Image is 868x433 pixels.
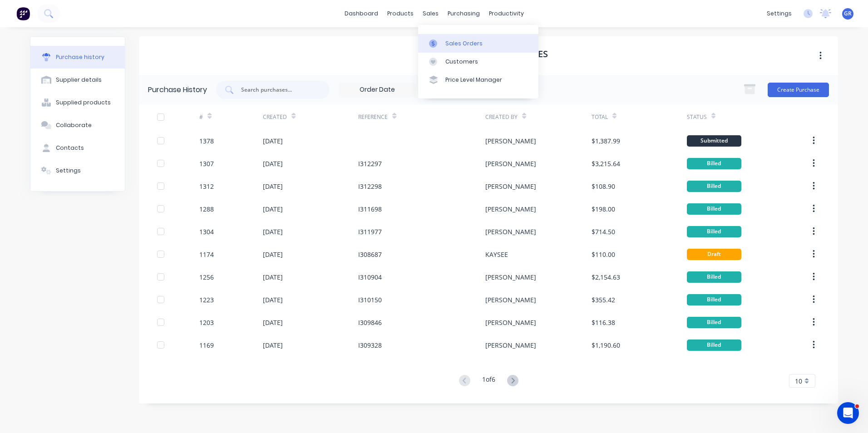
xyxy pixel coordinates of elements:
[687,249,741,260] div: Draft
[485,159,536,168] div: [PERSON_NAME]
[418,34,538,52] a: Sales Orders
[263,340,283,350] div: [DATE]
[592,295,615,305] div: $355.42
[592,204,615,214] div: $198.00
[199,159,214,168] div: 1307
[56,121,92,129] div: Collaborate
[358,340,382,350] div: I309328
[485,227,536,236] div: [PERSON_NAME]
[56,167,81,175] div: Settings
[263,159,283,168] div: [DATE]
[358,204,382,214] div: I311698
[358,250,382,259] div: I308687
[199,136,214,146] div: 1378
[30,91,125,114] button: Supplied products
[592,340,620,350] div: $1,190.60
[358,295,382,305] div: I310150
[485,136,536,146] div: [PERSON_NAME]
[383,7,418,20] div: products
[148,84,207,95] div: Purchase History
[768,83,829,97] button: Create Purchase
[263,227,283,236] div: [DATE]
[30,69,125,91] button: Supplier details
[263,113,287,121] div: Created
[485,318,536,327] div: [PERSON_NAME]
[56,53,104,61] div: Purchase history
[358,318,382,327] div: I309846
[445,58,478,66] div: Customers
[199,272,214,282] div: 1256
[199,182,214,191] div: 1312
[199,318,214,327] div: 1203
[56,144,84,152] div: Contacts
[844,10,852,18] span: GR
[418,7,443,20] div: sales
[484,7,528,20] div: productivity
[687,226,741,237] div: Billed
[687,271,741,283] div: Billed
[263,295,283,305] div: [DATE]
[687,181,741,192] div: Billed
[199,340,214,350] div: 1169
[263,318,283,327] div: [DATE]
[240,85,316,94] input: Search purchases...
[485,272,536,282] div: [PERSON_NAME]
[445,39,483,48] div: Sales Orders
[485,182,536,191] div: [PERSON_NAME]
[687,317,741,328] div: Billed
[485,250,508,259] div: KAYSEE
[795,376,802,386] span: 10
[199,250,214,259] div: 1174
[16,7,30,20] img: Factory
[687,203,741,215] div: Billed
[56,98,111,107] div: Supplied products
[418,71,538,89] a: Price Level Manager
[263,136,283,146] div: [DATE]
[762,7,796,20] div: settings
[443,7,484,20] div: purchasing
[358,182,382,191] div: I312298
[592,136,620,146] div: $1,387.99
[358,113,388,121] div: Reference
[263,272,283,282] div: [DATE]
[485,113,518,121] div: Created By
[485,204,536,214] div: [PERSON_NAME]
[687,113,707,121] div: Status
[418,53,538,71] a: Customers
[199,295,214,305] div: 1223
[30,159,125,182] button: Settings
[445,76,502,84] div: Price Level Manager
[339,83,415,97] input: Order Date
[592,113,608,121] div: Total
[592,272,620,282] div: $2,154.63
[263,182,283,191] div: [DATE]
[592,227,615,236] div: $714.50
[358,272,382,282] div: I310904
[592,159,620,168] div: $3,215.64
[358,227,382,236] div: I311977
[30,46,125,69] button: Purchase history
[482,374,495,388] div: 1 of 6
[687,340,741,351] div: Billed
[340,7,383,20] a: dashboard
[485,295,536,305] div: [PERSON_NAME]
[687,135,741,147] div: Submitted
[30,137,125,159] button: Contacts
[263,204,283,214] div: [DATE]
[592,318,615,327] div: $116.38
[358,159,382,168] div: I312297
[837,402,859,424] iframe: Intercom live chat
[263,250,283,259] div: [DATE]
[687,158,741,169] div: Billed
[199,113,203,121] div: #
[592,250,615,259] div: $110.00
[30,114,125,137] button: Collaborate
[56,76,102,84] div: Supplier details
[485,340,536,350] div: [PERSON_NAME]
[592,182,615,191] div: $108.90
[199,227,214,236] div: 1304
[199,204,214,214] div: 1288
[687,294,741,305] div: Billed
